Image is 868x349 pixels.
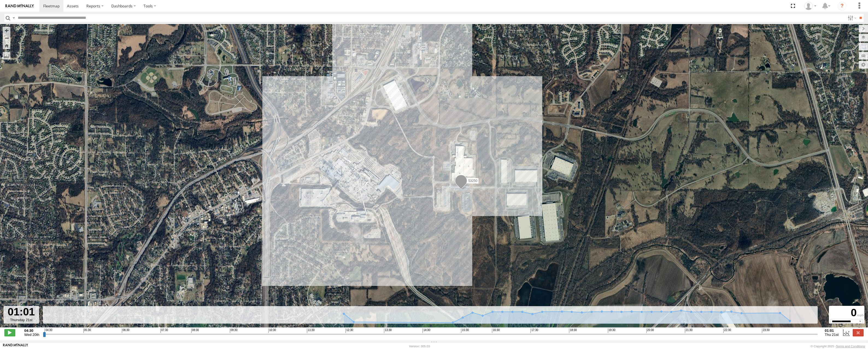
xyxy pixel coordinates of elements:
span: 19:30 [608,329,615,333]
a: Terms and Conditions [836,345,865,348]
label: Search Query [11,14,16,22]
div: © Copyright 2025 - [811,345,865,348]
button: Zoom Home [3,42,10,49]
strong: 04:30 [24,329,39,333]
button: Zoom in [3,27,10,34]
span: 04:30 [45,329,52,333]
span: 23:30 [762,329,770,333]
label: Map Settings [859,61,868,69]
button: Zoom out [3,34,10,42]
span: Wed 20th Aug 2025 [24,333,39,337]
label: Measure [3,52,10,60]
span: 15:30 [461,329,469,333]
label: Play/Stop [4,329,15,336]
a: Visit our Website [3,344,28,349]
span: 11:30 [307,329,315,333]
img: rand-logo.svg [5,4,34,8]
span: 06:30 [122,329,130,333]
span: Thu 21st Aug 2025 [825,333,838,337]
div: Version: 305.03 [409,345,430,348]
span: 18:30 [569,329,577,333]
i: ? [838,2,846,10]
span: 20:30 [646,329,654,333]
span: 08:30 [191,329,199,333]
span: 16:30 [492,329,500,333]
span: 10:30 [268,329,276,333]
span: 21:30 [685,329,693,333]
label: Close [853,329,864,336]
span: 53250 [468,179,477,183]
span: 14:30 [423,329,430,333]
span: 09:30 [230,329,237,333]
div: Miky Transport [802,2,818,10]
span: 13:30 [384,329,392,333]
strong: 01:01 [825,329,838,333]
span: 22:30 [723,329,731,333]
span: 07:30 [160,329,168,333]
label: Search Filter Options [846,14,857,22]
div: 0 [830,307,864,319]
span: 17:30 [530,329,538,333]
span: 05:30 [83,329,91,333]
span: 12:30 [345,329,353,333]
